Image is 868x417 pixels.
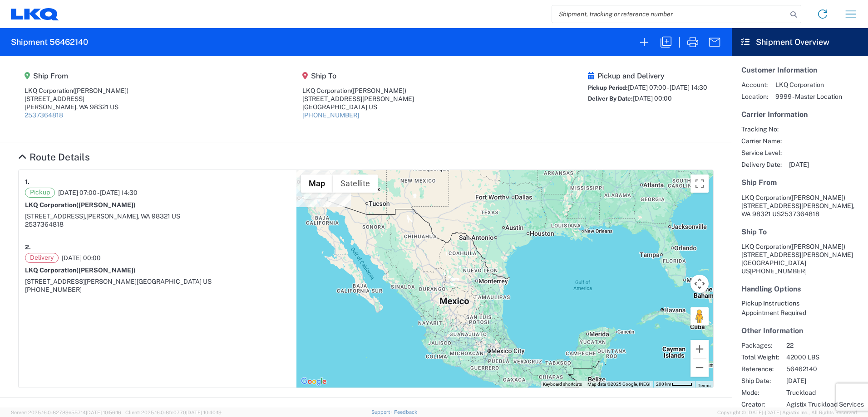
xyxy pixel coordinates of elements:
[302,72,414,80] h5: Ship To
[25,112,63,119] a: 2537364818
[741,377,779,385] span: Ship Date:
[741,400,779,408] span: Creator:
[732,28,868,56] header: Shipment Overview
[690,175,709,193] button: Toggle fullscreen view
[588,84,628,91] span: Pickup Period:
[58,189,138,197] span: [DATE] 07:00 - [DATE] 14:30
[25,87,128,95] div: LKQ Corporation
[690,307,709,325] button: Drag Pegman onto the map to open Street View
[394,409,417,415] a: Feedback
[11,37,88,48] h2: Shipment 56462140
[86,213,180,220] span: [PERSON_NAME], WA 98321 US
[741,194,858,218] address: [PERSON_NAME], WA 98321 US
[741,137,782,145] span: Carrier Name:
[741,300,858,307] h6: Pickup Instructions
[741,202,801,209] span: [STREET_ADDRESS]
[25,176,30,188] strong: 1.
[301,175,333,193] button: Show street map
[25,188,55,198] span: Pickup
[633,95,672,102] span: [DATE] 00:00
[741,125,782,133] span: Tracking No:
[25,95,128,103] div: [STREET_ADDRESS]
[302,87,414,95] div: LKQ Corporation
[789,160,809,169] span: [DATE]
[86,410,121,415] span: [DATE] 10:56:16
[25,220,290,228] div: 2537364818
[333,175,378,193] button: Show satellite imagery
[186,410,222,415] span: [DATE] 10:40:19
[741,160,782,169] span: Delivery Date:
[25,253,59,263] span: Delivery
[741,365,779,373] span: Reference:
[690,340,709,358] button: Zoom in
[741,110,858,119] h5: Carrier Information
[299,376,329,388] img: Google
[786,377,864,385] span: [DATE]
[741,92,768,101] span: Location:
[25,278,137,285] span: [STREET_ADDRESS][PERSON_NAME]
[351,87,406,94] span: ([PERSON_NAME])
[588,95,633,102] span: Deliver By Date:
[656,382,671,387] span: 200 km
[302,103,414,111] div: [GEOGRAPHIC_DATA] US
[790,243,845,250] span: ([PERSON_NAME])
[741,285,858,293] h5: Handling Options
[25,103,128,111] div: [PERSON_NAME], WA 98321 US
[775,81,842,89] span: LKQ Corporation
[62,254,101,262] span: [DATE] 00:00
[741,341,779,349] span: Packages:
[653,381,695,388] button: Map Scale: 200 km per 42 pixels
[775,92,842,101] span: 9999 - Master Location
[750,267,807,275] span: [PHONE_NUMBER]
[786,365,864,373] span: 56462140
[786,353,864,361] span: 42000 LBS
[25,242,31,253] strong: 2.
[11,410,121,415] span: Server: 2025.16.0-82789e55714
[690,359,709,377] button: Zoom out
[790,194,845,201] span: ([PERSON_NAME])
[786,400,864,408] span: Agistix Truckload Services
[741,242,858,275] address: [GEOGRAPHIC_DATA] US
[25,267,136,274] strong: LKQ Corporation
[698,383,710,388] a: Terms
[741,194,790,201] span: LKQ Corporation
[741,309,858,317] div: Appointment Required
[588,72,707,80] h5: Pickup and Delivery
[371,409,394,415] a: Support
[741,243,853,258] span: LKQ Corporation [STREET_ADDRESS][PERSON_NAME]
[741,149,782,157] span: Service Level:
[741,178,858,187] h5: Ship From
[299,376,329,388] a: Open this area in Google Maps (opens a new window)
[125,410,222,415] span: Client: 2025.16.0-8fc0770
[25,286,290,294] div: [PHONE_NUMBER]
[587,382,651,387] span: Map data ©2025 Google, INEGI
[741,66,858,74] h5: Customer Information
[741,81,768,89] span: Account:
[25,213,86,220] span: [STREET_ADDRESS],
[302,112,359,119] a: [PHONE_NUMBER]
[18,151,90,163] a: Hide Details
[25,72,128,80] h5: Ship From
[137,278,212,285] span: [GEOGRAPHIC_DATA] US
[741,228,858,236] h5: Ship To
[552,5,787,23] input: Shipment, tracking or reference number
[25,201,136,208] strong: LKQ Corporation
[73,87,128,94] span: ([PERSON_NAME])
[741,353,779,361] span: Total Weight:
[781,210,819,218] span: 2537364818
[717,408,857,417] span: Copyright © [DATE]-[DATE] Agistix Inc., All Rights Reserved
[690,275,709,293] button: Map camera controls
[786,341,864,349] span: 22
[76,201,136,208] span: ([PERSON_NAME])
[786,388,864,397] span: Truckload
[628,84,707,91] span: [DATE] 07:00 - [DATE] 14:30
[76,267,136,274] span: ([PERSON_NAME])
[302,95,414,103] div: [STREET_ADDRESS][PERSON_NAME]
[741,326,858,335] h5: Other Information
[543,381,582,388] button: Keyboard shortcuts
[741,388,779,397] span: Mode:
